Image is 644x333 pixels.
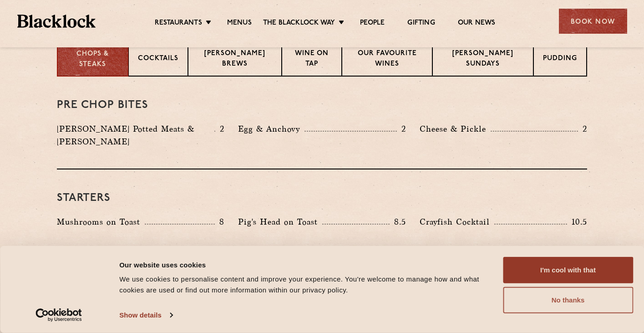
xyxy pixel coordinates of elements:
[351,49,423,70] p: Our favourite wines
[57,123,214,148] p: [PERSON_NAME] Potted Meats & [PERSON_NAME]
[458,19,496,29] a: Our News
[57,192,587,204] h3: Starters
[263,19,335,29] a: The Blacklock Way
[397,123,406,135] p: 2
[442,49,524,70] p: [PERSON_NAME] Sundays
[543,54,577,65] p: Pudding
[420,123,491,135] p: Cheese & Pickle
[503,287,633,313] button: No thanks
[67,49,119,70] p: Chops & Steaks
[578,123,587,135] p: 2
[138,54,178,65] p: Cocktails
[567,216,587,228] p: 10.5
[238,215,322,228] p: Pig's Head on Toast
[19,308,99,322] a: Usercentrics Cookiebot - opens in a new window
[227,19,252,29] a: Menus
[119,308,172,322] a: Show details
[215,216,224,228] p: 8
[238,123,304,135] p: Egg & Anchovy
[57,99,587,111] h3: Pre Chop Bites
[119,274,492,296] div: We use cookies to personalise content and improve your experience. You're welcome to manage how a...
[215,123,224,135] p: 2
[119,259,492,270] div: Our website uses cookies
[155,19,202,29] a: Restaurants
[291,49,332,70] p: Wine on Tap
[559,9,627,34] div: Book Now
[17,15,96,28] img: BL_Textured_Logo-footer-cropped.svg
[420,215,494,228] p: Crayfish Cocktail
[360,19,385,29] a: People
[390,216,406,228] p: 8.5
[198,49,272,70] p: [PERSON_NAME] Brews
[407,19,435,29] a: Gifting
[503,257,633,283] button: I'm cool with that
[57,215,145,228] p: Mushrooms on Toast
